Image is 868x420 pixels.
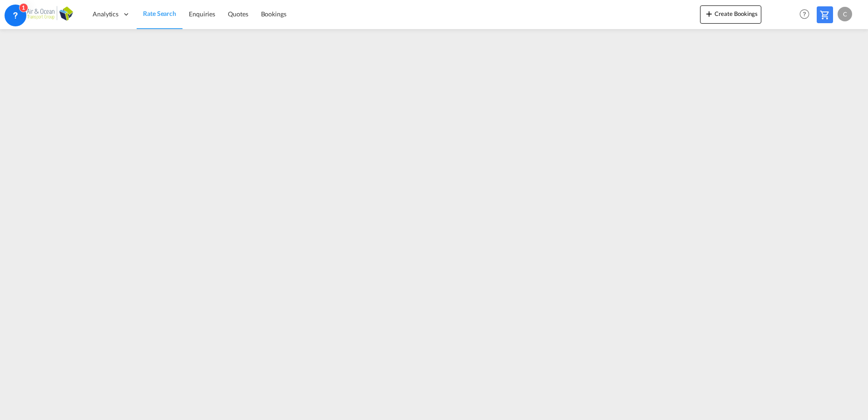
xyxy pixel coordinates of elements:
md-icon: icon-plus 400-fg [704,8,715,19]
span: Analytics [93,10,118,19]
div: C [838,7,852,21]
button: icon-plus 400-fgCreate Bookings [700,5,761,24]
span: Enquiries [189,10,215,18]
span: Bookings [261,10,286,18]
span: Rate Search [143,10,176,17]
span: Quotes [228,10,248,18]
span: Help [797,6,812,22]
img: b56e2f00b01711ecb5ec2b6763d4c6fb.png [14,4,75,25]
div: Help [797,6,817,23]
